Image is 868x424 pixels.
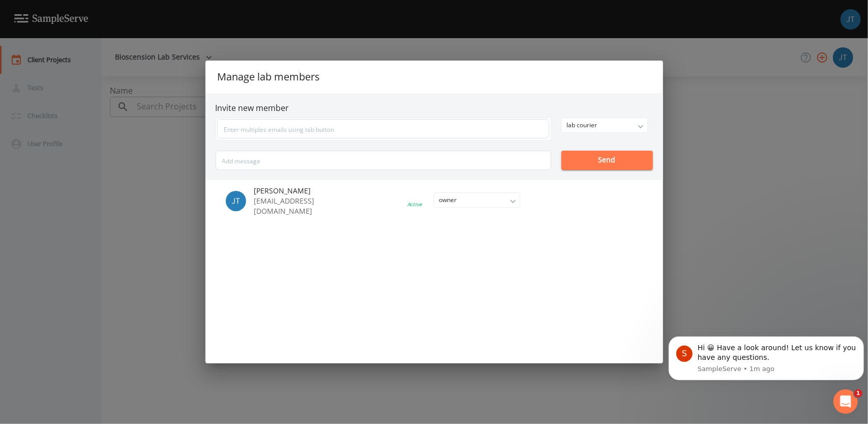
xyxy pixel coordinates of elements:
span: [PERSON_NAME] [254,186,330,196]
input: Enter multiples emails using tab button [217,119,549,138]
h6: Invite new member [216,103,653,113]
h2: Manage lab members [205,61,663,93]
p: [EMAIL_ADDRESS][DOMAIN_NAME] [254,196,330,216]
div: lab courier [562,118,647,132]
span: 1 [854,389,862,398]
iframe: Intercom live chat [833,389,858,414]
button: Send [561,151,653,170]
iframe: Intercom notifications message [665,321,868,397]
div: owner [434,193,520,207]
div: Jonathan Tumey [226,191,254,211]
input: Add message [216,151,551,170]
div: Active [408,201,423,208]
img: e5f930cf386be7503e80d272b59fb03c [226,191,246,211]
